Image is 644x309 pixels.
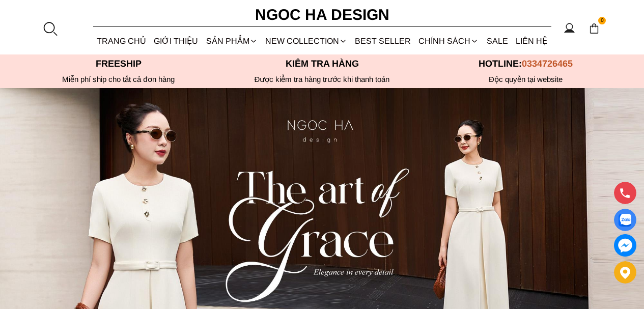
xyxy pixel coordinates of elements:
[286,59,359,69] font: Kiểm tra hàng
[261,27,351,54] a: NEW COLLECTION
[415,27,483,54] div: Chính sách
[424,59,628,69] p: Hotline:
[483,27,512,54] a: SALE
[17,75,220,84] div: Miễn phí ship cho tất cả đơn hàng
[614,209,636,231] a: Display image
[619,214,631,227] img: Display image
[614,234,636,257] a: messenger
[589,23,600,34] img: img-CART-ICON-ksit0nf1
[17,59,220,69] p: Freeship
[220,75,424,84] p: Được kiểm tra hàng trước khi thanh toán
[424,75,628,84] h6: Độc quyền tại website
[522,59,573,69] span: 0334726465
[598,17,606,25] span: 0
[93,27,150,54] a: TRANG CHỦ
[202,27,261,54] div: SẢN PHẨM
[150,27,202,54] a: GIỚI THIỆU
[246,3,399,27] a: Ngoc Ha Design
[351,27,415,54] a: BEST SELLER
[512,27,551,54] a: LIÊN HỆ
